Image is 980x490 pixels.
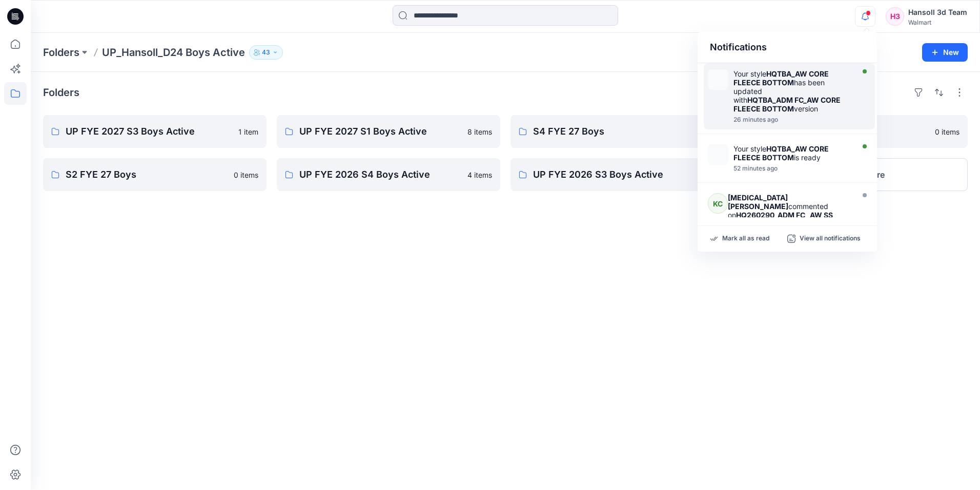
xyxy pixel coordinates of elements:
[733,69,851,113] div: Your style has been updated with version
[935,126,959,137] p: 0 items
[733,144,829,162] strong: HQTBA_AW CORE FLEECE BOTTOM
[698,32,877,63] div: Notifications
[800,234,861,243] p: View all notifications
[511,158,734,191] a: UP FYE 2026 S3 Boys Active6 items
[722,234,769,243] p: Mark all as read
[467,169,492,180] p: 4 items
[249,45,283,60] button: 43
[922,43,968,62] button: New
[728,193,851,228] div: commented on
[277,158,500,191] a: UP FYE 2026 S4 Boys Active4 items
[467,126,492,137] p: 8 items
[43,86,79,99] h4: Folders
[533,124,695,139] p: S4 FYE 27 Boys
[733,96,841,113] strong: HQTBA_ADM FC_AW CORE FLEECE BOTTOM
[66,124,232,139] p: UP FYE 2027 S3 Boys Active
[299,124,461,139] p: UP FYE 2027 S1 Boys Active
[43,158,267,191] a: S2 FYE 27 Boys0 items
[733,69,829,87] strong: HQTBA_AW CORE FLEECE BOTTOM
[708,144,728,165] img: HQTBA_ADM SC_AW CORE FLEECE BOTTOM
[66,167,228,182] p: S2 FYE 27 Boys
[908,6,967,18] div: Hansoll 3d Team
[733,144,851,162] div: Your style is ready
[511,115,734,148] a: S4 FYE 27 Boys0 items
[728,193,788,211] strong: [MEDICAL_DATA][PERSON_NAME]
[262,47,270,58] p: 43
[733,116,851,123] div: Monday, September 08, 2025 08:44
[277,115,500,148] a: UP FYE 2027 S1 Boys Active8 items
[886,7,904,26] div: H3
[708,193,728,214] div: KC
[728,211,833,228] strong: HQ260290_ADM FC_ AW SS FASHION TEE
[43,45,79,60] a: Folders
[234,169,258,180] p: 0 items
[238,126,258,137] p: 1 item
[299,167,461,182] p: UP FYE 2026 S4 Boys Active
[533,167,695,182] p: UP FYE 2026 S3 Boys Active
[708,69,728,90] img: HQTBA_ADM FC_AW CORE FLEECE BOTTOM
[733,165,851,172] div: Monday, September 08, 2025 08:18
[102,45,245,60] p: UP_Hansoll_D24 Boys Active
[43,115,267,148] a: UP FYE 2027 S3 Boys Active1 item
[908,18,967,26] div: Walmart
